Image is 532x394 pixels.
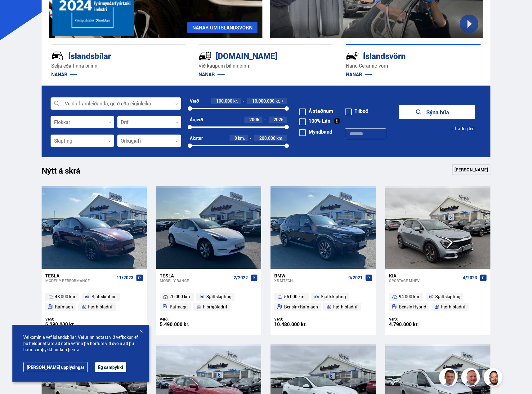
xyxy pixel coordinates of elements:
[88,303,113,311] span: Fjórhjóladrif
[270,269,376,335] a: BMW X5 MTECH 9/2021 56 000 km. Sjálfskipting Bensín+Rafmagn Fjórhjóladrif Verð: 10.480.000 kr.
[199,49,212,62] img: tr5P-W3DuiFaO7aO.svg
[45,317,94,321] div: Verð:
[249,117,259,122] span: 2005
[190,117,203,122] div: Árgerð
[435,293,460,300] span: Sjálfskipting
[199,62,333,69] p: Við kaupum bílinn þinn
[190,99,199,104] div: Verð
[206,293,231,300] span: Sjálfskipting
[160,317,209,321] div: Verð:
[45,322,94,327] div: 6.290.000 kr.
[348,275,363,280] span: 9/2021
[485,369,503,387] img: nhp88E3Fdnt1Opn2.png
[463,275,477,280] span: 4/2023
[299,129,332,134] label: Myndband
[216,98,232,104] span: 100.000
[234,275,248,280] span: 2/2022
[45,278,114,283] div: Model Y PERFORMANCE
[399,105,475,119] button: Sýna bíla
[299,118,330,123] label: 100% Lán
[117,275,133,280] span: 11/2023
[51,49,64,62] img: JRvxyua_JYH6wB4c.svg
[42,269,147,335] a: Tesla Model Y PERFORMANCE 11/2023 48 000 km. Sjálfskipting Rafmagn Fjórhjóladrif Verð: 6.290.000 kr.
[42,166,91,179] h1: Nýtt á skrá
[346,50,459,61] div: Íslandsvörn
[55,303,73,311] span: Rafmagn
[274,317,323,321] div: Verð:
[399,303,426,311] span: Bensín Hybrid
[233,99,238,104] span: kr.
[389,273,460,278] div: Kia
[321,293,346,300] span: Sjálfskipting
[389,322,438,327] div: 4.790.000 kr.
[345,108,369,113] label: Tilboð
[276,136,284,141] span: km.
[238,136,245,141] span: km.
[385,269,490,335] a: Kia Sportage MHEV 4/2023 94 000 km. Sjálfskipting Bensín Hybrid Fjórhjóladrif Verð: 4.790.000 kr.
[187,22,257,33] a: NÁNAR UM ÍSLANDSVÖRN
[452,164,490,175] a: [PERSON_NAME]
[346,49,359,62] img: -Svtn6bYgwAsiwNX.svg
[441,303,466,311] span: Fjórhjóladrif
[275,99,280,104] span: kr.
[399,293,420,300] span: 94 000 km.
[235,135,237,141] span: 0
[170,293,191,300] span: 70 000 km.
[274,273,346,278] div: BMW
[299,108,333,113] label: Á staðnum
[160,273,231,278] div: Tesla
[160,278,231,283] div: Model Y RANGE
[160,322,209,327] div: 5.490.000 kr.
[440,369,458,387] img: FbJEzSuNWCJXmdc-.webp
[156,269,261,335] a: Tesla Model Y RANGE 2/2022 70 000 km. Sjálfskipting Rafmagn Fjórhjóladrif Verð: 5.490.000 kr.
[45,273,114,278] div: Tesla
[346,71,372,78] a: NÁNAR
[199,71,225,78] a: NÁNAR
[252,98,275,104] span: 10.000.000
[462,369,481,387] img: siFngHWaQ9KaOqBr.png
[51,62,186,69] p: Selja eða finna bílinn
[170,303,188,311] span: Rafmagn
[389,278,460,283] div: Sportage MHEV
[23,362,88,372] a: [PERSON_NAME] upplýsingar
[274,278,346,283] div: X5 MTECH
[284,293,306,300] span: 56 000 km.
[55,293,76,300] span: 48 000 km.
[450,122,475,136] button: Ítarleg leit
[51,71,78,78] a: NÁNAR
[199,50,311,61] div: [DOMAIN_NAME]
[190,136,203,141] div: Akstur
[284,303,318,311] span: Bensín+Rafmagn
[51,50,164,61] div: Íslandsbílar
[259,135,275,141] span: 200.000
[346,62,481,69] p: Nano Ceramic vörn
[333,303,358,311] span: Fjórhjóladrif
[23,334,138,353] span: Velkomin á vef Íslandsbílar. Vefurinn notast við vefkökur, ef þú heldur áfram að nota vefinn þá h...
[92,293,117,300] span: Sjálfskipting
[281,99,284,104] span: +
[274,117,284,122] span: 2025
[203,303,227,311] span: Fjórhjóladrif
[5,2,24,21] button: Open LiveChat chat widget
[389,317,438,321] div: Verð:
[95,362,126,372] button: Ég samþykki
[274,322,323,327] div: 10.480.000 kr.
